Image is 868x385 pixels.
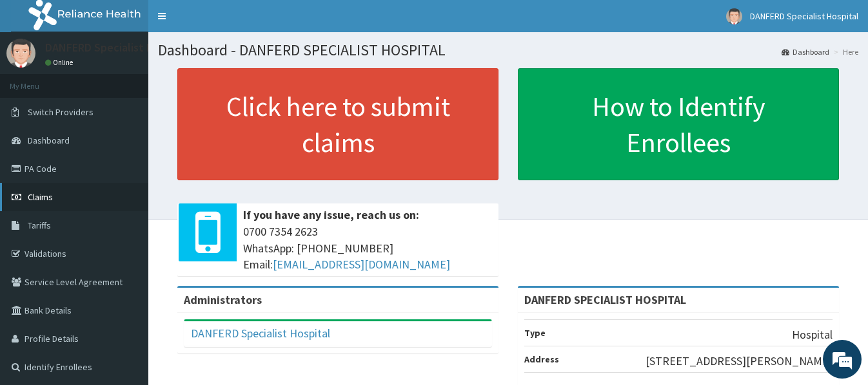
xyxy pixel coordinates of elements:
span: DANFERD Specialist Hospital [750,10,858,22]
p: DANFERD Specialist Hospital [45,42,189,53]
strong: DANFERD SPECIALIST HOSPITAL [524,292,686,307]
span: Tariffs [28,220,51,231]
a: Click here to submit claims [177,68,498,180]
b: Address [524,353,559,365]
a: Online [45,58,76,67]
li: Here [831,46,858,57]
span: Switch Providers [28,106,94,118]
b: Type [524,327,546,339]
a: [EMAIL_ADDRESS][DOMAIN_NAME] [273,257,450,272]
a: Dashboard [782,46,829,57]
h1: Dashboard - DANFERD SPECIALIST HOSPITAL [158,42,858,59]
b: Administrators [184,292,262,307]
b: If you have any issue, reach us on: [243,207,419,222]
img: User Image [726,8,742,24]
img: User Image [6,39,35,68]
span: Claims [28,191,53,203]
p: [STREET_ADDRESS][PERSON_NAME] [646,353,833,370]
span: Dashboard [28,135,70,146]
img: d_794563401_company_1708531726252_794563401 [24,64,52,97]
a: DANFERD Specialist Hospital [191,326,330,341]
a: How to Identify Enrollees [518,68,839,180]
div: Minimize live chat window [212,6,242,37]
span: 0700 7354 2623 WhatsApp: [PHONE_NUMBER] Email: [243,223,492,273]
p: Hospital [792,326,833,343]
div: Chat with us now [67,72,217,89]
textarea: Type your message and hit 'Enter' [6,252,246,297]
span: We're online! [75,112,178,242]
